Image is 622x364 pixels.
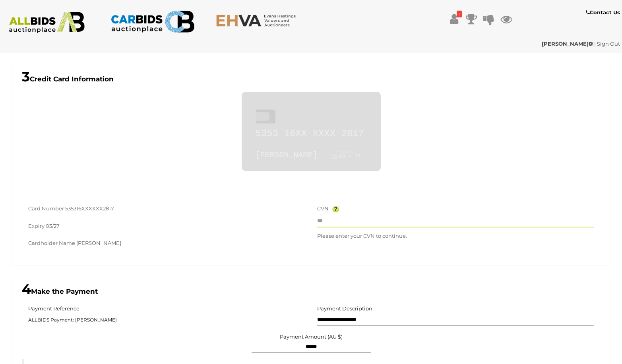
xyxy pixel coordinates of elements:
[28,314,305,326] span: ALLBIDS Payment: [PERSON_NAME]
[542,40,593,47] strong: [PERSON_NAME]
[22,287,98,295] b: Make the Payment
[339,150,367,159] div: 03 / 27
[46,223,60,229] span: 03/27
[457,11,462,17] i: !
[256,129,367,139] div: 5353 16XX XXXX 2817
[317,231,594,241] p: Please enter your CVN to continue.
[28,239,75,248] label: Cardholder Name
[22,68,30,85] span: 3
[256,151,331,159] div: [PERSON_NAME]
[28,221,45,231] label: Expiry
[594,40,596,47] span: |
[22,281,31,297] span: 4
[586,9,620,15] b: Contact Us
[317,204,329,213] label: CVN
[586,8,622,17] a: Contact Us
[110,8,195,35] img: CARBIDS.com.au
[448,12,460,26] a: !
[5,12,89,33] img: ALLBIDS.com.au
[28,204,64,213] label: Card Number
[317,306,372,311] h5: Payment Description
[216,14,300,27] img: EHVA.com.au
[22,75,114,83] b: Credit Card Information
[597,40,620,47] a: Sign Out
[332,206,339,212] img: Help
[65,205,114,212] span: 535316XXXXXX2817
[542,40,594,47] a: [PERSON_NAME]
[76,240,121,246] span: [PERSON_NAME]
[280,334,343,339] label: Payment Amount (AU $)
[28,306,79,311] h5: Payment Reference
